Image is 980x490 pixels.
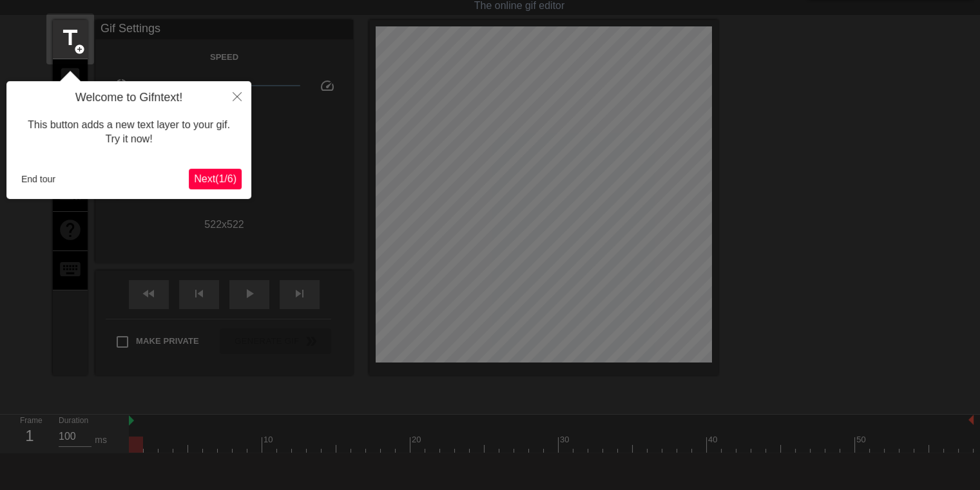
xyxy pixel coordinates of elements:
[194,173,236,184] span: Next ( 1 / 6 )
[223,81,251,111] button: Close
[189,169,242,189] button: Next
[16,105,242,160] div: This button adds a new text layer to your gif. Try it now!
[16,91,242,105] h4: Welcome to Gifntext!
[16,169,61,189] button: End tour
